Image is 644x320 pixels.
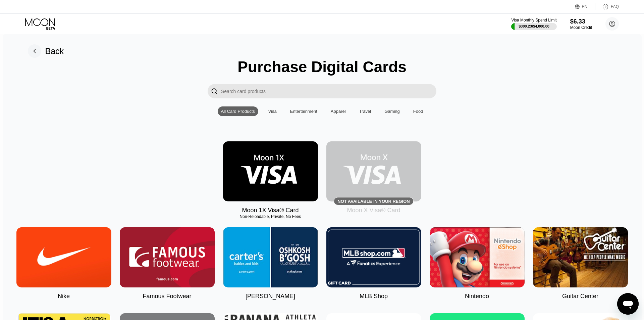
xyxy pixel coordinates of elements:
[242,207,299,214] div: Moon 1X Visa® Card
[223,214,318,219] div: Non-Reloadable, Private, No Fees
[381,106,403,116] div: Gaming
[562,293,598,300] div: Guitar Center
[465,293,489,300] div: Nintendo
[410,106,427,116] div: Food
[413,109,423,114] div: Food
[570,18,592,30] div: $6.33Moon Credit
[595,3,619,10] div: FAQ
[208,84,221,98] div: 
[45,46,64,56] div: Back
[511,18,556,22] div: Visa Monthly Spend Limit
[290,109,317,114] div: Entertainment
[570,25,592,30] div: Moon Credit
[384,109,400,114] div: Gaming
[331,109,346,114] div: Apparel
[246,293,295,300] div: [PERSON_NAME]
[237,58,407,76] div: Purchase Digital Cards
[326,141,421,201] div: Not available in your region
[58,293,70,300] div: Nike
[359,109,371,114] div: Travel
[211,87,218,95] div: 
[511,18,556,30] div: Visa Monthly Spend Limit$300.23/$4,000.00
[575,3,595,10] div: EN
[143,293,191,300] div: Famous Footwear
[327,106,349,116] div: Apparel
[221,109,255,114] div: All Card Products
[287,106,321,116] div: Entertainment
[360,293,388,300] div: MLB Shop
[265,106,280,116] div: Visa
[218,106,258,116] div: All Card Products
[356,106,375,116] div: Travel
[347,207,400,214] div: Moon X Visa® Card
[221,84,436,98] input: Search card products
[582,4,588,9] div: EN
[611,4,619,9] div: FAQ
[617,293,639,315] iframe: Button to launch messaging window, conversation in progress
[570,18,592,25] div: $6.33
[268,109,277,114] div: Visa
[337,199,410,204] div: Not available in your region
[28,44,64,58] div: Back
[519,24,549,28] div: $300.23 / $4,000.00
